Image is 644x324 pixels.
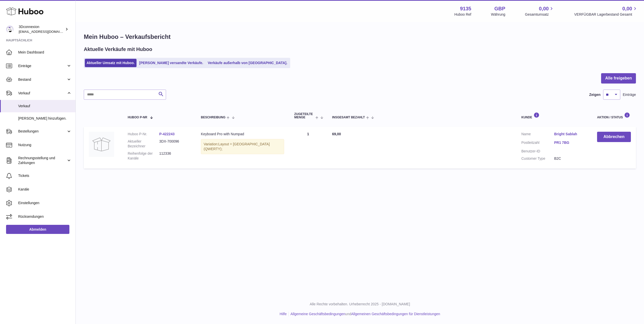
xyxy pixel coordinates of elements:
div: Kunde [521,112,587,119]
span: Insgesamt bezahlt [332,116,365,119]
span: Kanäle [18,187,72,192]
span: Beschreibung [201,116,225,119]
strong: 9135 [460,5,471,12]
a: Verkäufe außerhalb von [GEOGRAPHIC_DATA]. [206,59,289,67]
a: PR1 7BG [554,140,587,145]
span: Bestand [18,77,66,82]
a: Aktueller Umsatz mit Huboo. [85,59,137,67]
strong: GBP [494,5,505,12]
dt: Customer Type [521,156,554,161]
a: 0,00 VERFÜGBAR Lagerbestand Gesamt [574,5,638,17]
span: [EMAIL_ADDRESS][DOMAIN_NAME] [19,30,74,34]
a: Abmelden [6,225,69,234]
li: und [289,312,440,316]
div: Keyboard Pro with Numpad [201,132,284,137]
div: 3Dconnexion [19,24,64,34]
button: Alle freigeben [601,73,636,84]
dt: Benutzer-ID [521,149,554,154]
span: Layout = [GEOGRAPHIC_DATA] (QWERTY); [204,142,270,151]
label: Zeigen [589,92,601,97]
span: VERFÜGBAR Lagerbestand Gesamt [574,12,638,17]
dd: B2C [554,156,587,161]
span: Tickets [18,173,72,178]
span: Gesamtumsatz [525,12,554,17]
span: [PERSON_NAME] hinzufügen. [18,116,72,121]
div: Währung [491,12,505,17]
dt: Aktueller Bezeichner [128,139,159,149]
a: P-422243 [159,132,175,136]
a: Hilfe [280,312,287,316]
div: Variation: [201,139,284,154]
span: Rücksendungen [18,214,72,219]
dt: Reihenfolge der Kanäle [128,151,159,161]
div: Huboo Ref [454,12,471,17]
span: Einträge [623,92,636,97]
a: Allgemeinen Geschäftsbedingungen für Dienstleistungen [351,312,440,316]
span: ZUGETEILTE Menge [294,113,314,119]
span: Nutzung [18,143,72,147]
span: Einstellungen [18,201,72,205]
span: 0,00 [622,5,632,12]
a: Allgemeine Geschäftsbedingungen [290,312,345,316]
img: no-photo.jpg [89,132,114,157]
span: 0,00 [539,5,549,12]
h1: Mein Huboo – Verkaufsbericht [84,33,636,41]
p: Alle Rechte vorbehalten. Urheberrecht 2025 - [DOMAIN_NAME] [80,302,640,307]
span: Mein Dashboard [18,50,72,55]
dt: Huboo P-Nr. [128,132,159,137]
span: Huboo P-Nr [128,116,147,119]
dt: Postleitzahl [521,140,554,146]
a: [PERSON_NAME] versandte Verkäufe. [138,59,205,67]
a: 0,00 Gesamtumsatz [525,5,554,17]
span: 69,00 [332,132,341,136]
span: Einträge [18,64,66,68]
h2: Aktuelle Verkäufe mit Huboo [84,46,152,53]
span: Bestellungen [18,129,66,134]
dt: Name [521,132,554,138]
span: Rechnungsstellung und Zahlungen [18,156,66,165]
span: Verkauf [18,104,72,109]
div: Aktion / Status [597,112,631,119]
a: Bright Sablah [554,132,587,137]
dd: 3DX-700096 [159,139,191,149]
button: Abbrechen [597,132,631,142]
span: Verkauf [18,91,66,96]
img: order_eu@3dconnexion.com [6,25,14,33]
td: 1 [289,127,327,169]
dd: 112336 [159,151,191,161]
